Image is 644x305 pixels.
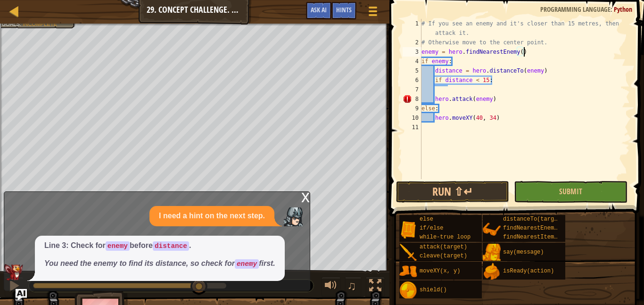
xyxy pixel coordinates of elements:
[483,263,501,280] img: portrait.png
[540,5,611,14] span: Programming language
[611,5,614,14] span: :
[403,38,421,47] div: 2
[483,221,501,239] img: portrait.png
[44,259,275,267] em: You need the enemy to find its distance, so check for first.
[503,216,564,223] span: distanceTo(target)
[420,244,467,250] span: attack(target)
[399,281,417,299] img: portrait.png
[403,94,421,104] div: 8
[503,268,554,274] span: isReady(action)
[4,38,640,46] div: Options
[399,244,417,262] img: portrait.png
[503,234,561,240] span: findNearestItem()
[420,268,460,274] span: moveXY(x, y)
[153,241,189,251] code: distance
[4,63,640,72] div: Move To ...
[322,277,340,297] button: Adjust volume
[399,221,417,239] img: portrait.png
[284,207,303,226] img: Player
[403,66,421,75] div: 5
[4,21,640,29] div: Move To ...
[336,5,352,14] span: Hints
[403,57,421,66] div: 4
[403,85,421,94] div: 7
[361,2,385,24] button: Show game menu
[399,263,417,280] img: portrait.png
[301,192,310,201] div: x
[306,2,331,19] button: Ask AI
[396,181,509,203] button: Run ⇧↵
[159,211,265,222] p: I need a hint on the next step.
[503,225,564,231] span: findNearestEnemy()
[4,55,640,63] div: Rename
[420,225,443,231] span: if/else
[403,113,421,123] div: 10
[420,287,447,293] span: shield()
[403,104,421,113] div: 9
[420,253,467,259] span: cleave(target)
[4,4,640,12] div: Sort A > Z
[4,264,23,281] img: AI
[4,46,640,55] div: Sign out
[366,277,385,297] button: Toggle fullscreen
[347,279,356,293] span: ♫
[311,5,327,14] span: Ask AI
[4,29,640,38] div: Delete
[235,259,259,269] code: enemy
[403,19,421,38] div: 1
[345,277,361,297] button: ♫
[420,234,471,240] span: while-true loop
[4,12,640,21] div: Sort New > Old
[44,240,275,251] p: Line 3: Check for before .
[420,216,433,223] span: else
[403,123,421,132] div: 11
[106,241,130,251] code: enemy
[514,181,627,203] button: Submit
[614,5,632,14] span: Python
[559,186,582,197] span: Submit
[403,75,421,85] div: 6
[483,244,501,262] img: portrait.png
[503,249,544,256] span: say(message)
[403,47,421,57] div: 3
[16,289,27,300] button: Ask AI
